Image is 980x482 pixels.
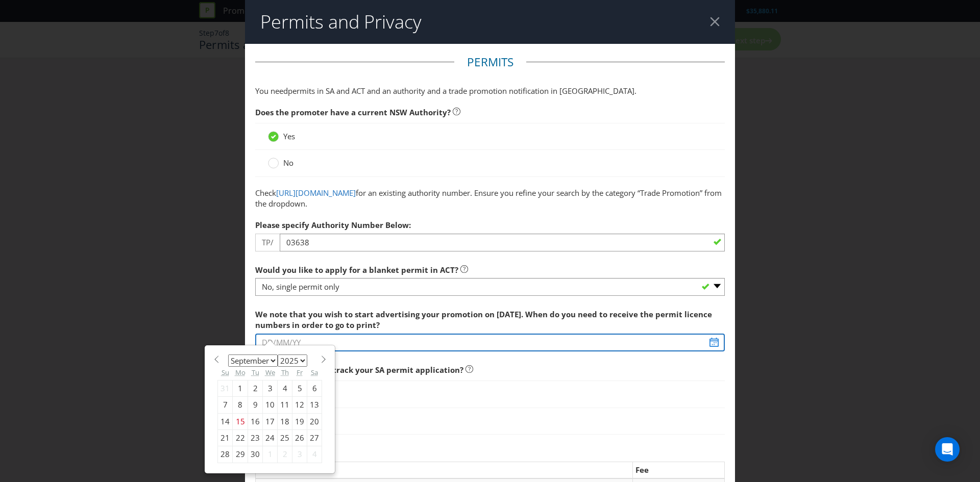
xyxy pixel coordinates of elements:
[307,430,322,446] div: 27
[218,413,233,429] div: 14
[248,413,263,429] div: 16
[255,234,280,251] span: TP/
[252,368,259,377] abbr: Tuesday
[218,380,233,396] div: 31
[218,446,233,463] div: 28
[235,368,246,377] abbr: Monday
[292,380,307,396] div: 5
[255,188,276,198] span: Check
[288,86,634,96] span: permits in SA and ACT and an authority and a trade promotion notification in [GEOGRAPHIC_DATA]
[634,86,636,96] span: .
[233,413,248,429] div: 15
[276,188,356,198] a: [URL][DOMAIN_NAME]
[255,445,725,456] p: Permit fees:
[233,380,248,396] div: 1
[454,54,526,70] legend: Permits
[255,188,722,209] span: for an existing authority number. Ensure you refine your search by the category “Trade Promotion”...
[255,107,451,117] span: Does the promoter have a current NSW Authority?
[292,430,307,446] div: 26
[292,413,307,429] div: 19
[297,368,303,377] abbr: Friday
[260,12,422,32] h2: Permits and Privacy
[233,430,248,446] div: 22
[283,131,295,141] span: Yes
[278,446,292,463] div: 2
[255,334,725,351] input: DD/MM/YY
[218,430,233,446] div: 21
[283,158,293,168] span: No
[307,397,322,413] div: 13
[265,368,275,377] abbr: Wednesday
[218,397,233,413] div: 7
[263,430,278,446] div: 24
[278,380,292,396] div: 4
[222,368,229,377] abbr: Sunday
[307,446,322,463] div: 4
[292,446,307,463] div: 3
[255,86,288,96] span: You need
[256,462,633,479] td: Permit
[263,397,278,413] div: 10
[233,446,248,463] div: 29
[281,368,289,377] abbr: Thursday
[248,446,263,463] div: 30
[248,397,263,413] div: 9
[255,220,411,230] span: Please specify Authority Number Below:
[248,380,263,396] div: 2
[292,397,307,413] div: 12
[263,413,278,429] div: 17
[307,380,322,396] div: 6
[278,430,292,446] div: 25
[311,368,318,377] abbr: Saturday
[248,430,263,446] div: 23
[233,397,248,413] div: 8
[278,397,292,413] div: 11
[263,380,278,396] div: 3
[307,413,322,429] div: 20
[935,437,960,462] div: Open Intercom Messenger
[255,365,463,375] span: Do you want to fast track your SA permit application?
[255,265,458,275] span: Would you like to apply for a blanket permit in ACT?
[278,413,292,429] div: 18
[632,462,724,479] td: Fee
[255,309,712,330] span: We note that you wish to start advertising your promotion on [DATE]. When do you need to receive ...
[263,446,278,463] div: 1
